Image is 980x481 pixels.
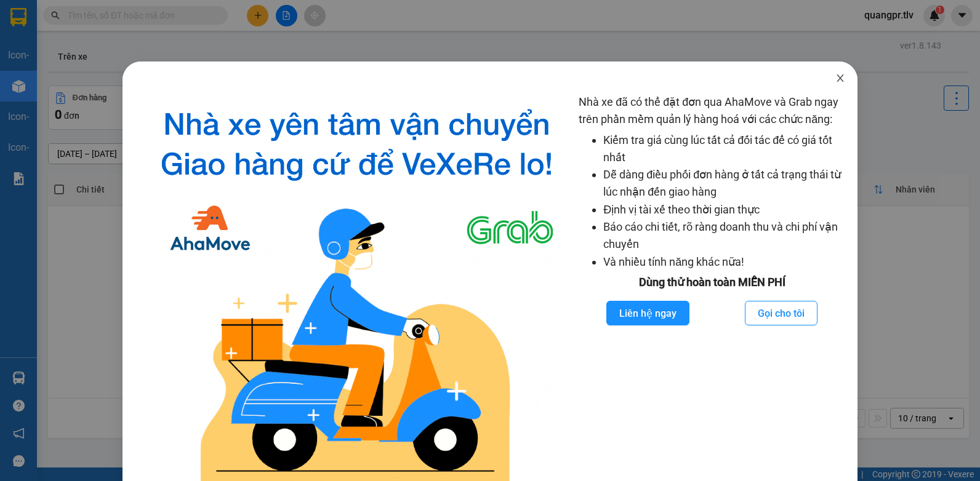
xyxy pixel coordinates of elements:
[603,201,845,218] li: Định vị tài xế theo thời gian thực
[603,218,845,253] li: Báo cáo chi tiết, rõ ràng doanh thu và chi phí vận chuyển
[823,62,857,96] button: Close
[603,166,845,201] li: Dễ dàng điều phối đơn hàng ở tất cả trạng thái từ lúc nhận đến giao hàng
[619,306,677,321] span: Liên hệ ngay
[603,132,845,167] li: Kiểm tra giá cùng lúc tất cả đối tác để có giá tốt nhất
[745,301,817,325] button: Gọi cho tôi
[579,274,845,291] div: Dùng thử hoàn toàn MIỄN PHÍ
[606,301,689,325] button: Liên hệ ngay
[835,73,845,83] span: close
[758,306,805,321] span: Gọi cho tôi
[603,253,845,271] li: Và nhiều tính năng khác nữa!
